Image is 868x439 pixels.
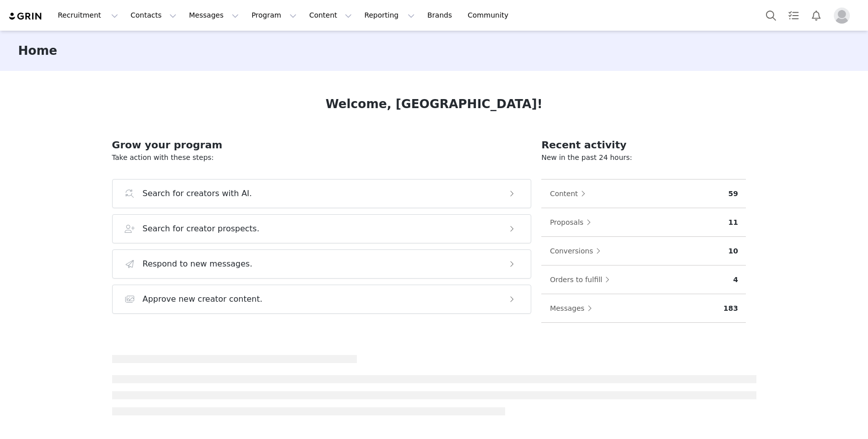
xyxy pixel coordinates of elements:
[549,243,606,259] button: Conversions
[549,186,591,202] button: Content
[18,42,57,60] h3: Home
[421,4,461,27] a: Brands
[112,249,532,279] button: Respond to new messages.
[760,4,782,27] button: Search
[326,95,543,113] h1: Welcome, [GEOGRAPHIC_DATA]!
[245,4,303,27] button: Program
[723,303,738,314] p: 183
[728,217,738,228] p: 11
[183,4,245,27] button: Messages
[549,214,596,230] button: Proposals
[783,4,805,27] a: Tasks
[303,4,358,27] button: Content
[112,285,532,314] button: Approve new creator content.
[143,188,252,200] h3: Search for creators with AI.
[112,152,532,163] p: Take action with these steps:
[828,8,860,24] button: Profile
[541,137,746,152] h2: Recent activity
[549,272,615,288] button: Orders to fulfill
[834,8,850,24] img: placeholder-profile.jpg
[728,246,738,256] p: 10
[549,300,597,316] button: Messages
[125,4,182,27] button: Contacts
[143,258,253,270] h3: Respond to new messages.
[728,189,738,199] p: 59
[541,152,746,163] p: New in the past 24 hours:
[112,214,532,243] button: Search for creator prospects.
[143,223,260,235] h3: Search for creator prospects.
[8,12,43,21] img: grin logo
[805,4,827,27] button: Notifications
[733,275,738,285] p: 4
[112,179,532,208] button: Search for creators with AI.
[112,137,532,152] h2: Grow your program
[462,4,519,27] a: Community
[358,4,421,27] button: Reporting
[52,4,124,27] button: Recruitment
[143,293,263,305] h3: Approve new creator content.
